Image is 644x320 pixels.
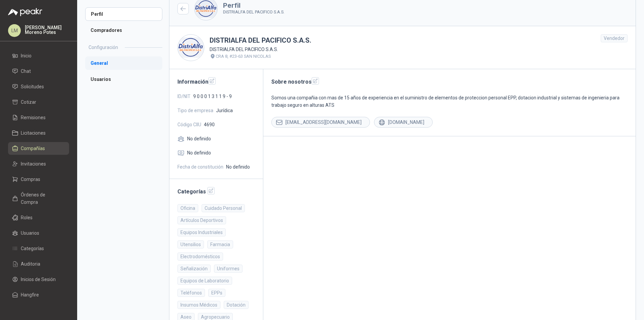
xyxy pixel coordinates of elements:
span: Licitaciones [21,129,46,137]
span: Inicios de Sesión [21,276,56,283]
span: 9 0 0 0 1 3 1 1 9 - 9 [193,93,232,100]
span: Usuarios [21,229,39,237]
div: [DOMAIN_NAME] [374,117,433,128]
h3: Perfil [223,2,284,9]
a: Auditoria [8,258,69,270]
p: [PERSON_NAME] Moreno Potes [25,25,69,35]
div: Uniformes [214,265,243,273]
div: Artículos Deportivos [177,216,226,224]
span: No definido [226,163,250,171]
h1: DISTRIALFA DEL PACIFICO S.A.S. [210,35,311,46]
a: Usuarios [85,73,162,86]
img: Logo peakr [8,8,42,16]
h2: Sobre nosotros [271,77,628,86]
a: Compañías [8,142,69,155]
span: Código CIIU [177,121,201,128]
a: Categorías [8,242,69,255]
p: Somos una compañia con mas de 15 años de experiencia en el suministro de elementos de proteccion ... [271,94,628,109]
img: Company Logo [178,35,204,61]
div: Cuidado Personal [202,204,245,212]
div: Insumos Médicos [177,301,220,309]
div: Dotación [224,301,249,309]
div: Teléfonos [177,289,205,297]
a: Inicios de Sesión [8,273,69,286]
span: Chat [21,67,31,75]
span: Tipo de empresa [177,107,213,114]
span: Categorías [21,245,44,252]
a: Hangfire [8,288,69,301]
span: 4690 [204,121,215,128]
div: Vendedor [601,34,628,42]
div: Electrodomésticos [177,253,223,261]
span: Roles [21,214,33,221]
a: Compradores [85,24,162,37]
div: Equipos Industriales [177,228,226,236]
span: Hangfire [21,291,39,299]
a: General [85,56,162,70]
h2: Categorías [177,187,255,196]
span: Inicio [21,52,32,59]
a: Inicio [8,49,69,62]
a: Cotizar [8,96,69,108]
div: [EMAIL_ADDRESS][DOMAIN_NAME] [271,117,370,128]
span: Cotizar [21,98,36,106]
h2: Configuración [89,44,118,51]
span: Auditoria [21,260,40,268]
span: Compañías [21,145,45,152]
p: DISTRIALFA DEL PACIFICO S.A.S. [223,9,284,15]
span: Solicitudes [21,83,44,90]
a: Roles [8,211,69,224]
a: Licitaciones [8,127,69,139]
div: Utensilios [177,240,204,248]
div: Equipos de Laboratorio [177,277,232,285]
span: Jurídica [216,107,233,114]
span: ID/NIT [177,93,191,100]
a: Perfil [85,7,162,21]
div: EPPs [208,289,225,297]
span: No definido [187,135,211,142]
a: Usuarios [8,227,69,239]
a: Chat [8,65,69,78]
p: DISTRIALFA DEL PACIFICO S.A.S. [210,46,311,53]
span: No definido [187,149,211,156]
a: Órdenes de Compra [8,188,69,209]
div: Señalización [177,265,211,273]
a: Solicitudes [8,80,69,93]
span: Compras [21,176,40,183]
span: Invitaciones [21,160,46,168]
p: CRA 8, #23-63 SAN NICOLAS [216,53,271,60]
span: Órdenes de Compra [21,191,63,206]
a: Compras [8,173,69,186]
a: Invitaciones [8,157,69,170]
h2: Información [177,77,255,86]
a: Remisiones [8,111,69,124]
div: Farmacia [207,240,233,248]
span: Fecha de constitución [177,163,223,171]
div: Oficina [177,204,198,212]
div: LM [8,24,21,37]
span: Remisiones [21,114,46,121]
